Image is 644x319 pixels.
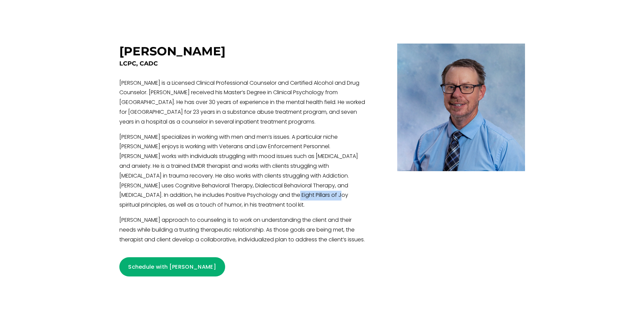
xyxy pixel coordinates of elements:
[119,216,369,245] p: [PERSON_NAME] approach to counseling is to work on understanding the client and their needs while...
[119,59,369,68] h4: LCPC, CADC
[119,44,225,58] h3: [PERSON_NAME]
[119,257,225,276] a: Schedule with [PERSON_NAME]
[119,133,369,210] p: [PERSON_NAME] specializes in working with men and men’s issues. A particular niche [PERSON_NAME] ...
[119,79,369,127] p: [PERSON_NAME] is a Licensed Clinical Professional Counselor and Certified Alcohol and Drug Counse...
